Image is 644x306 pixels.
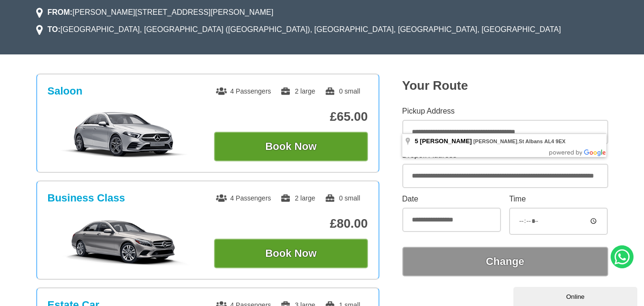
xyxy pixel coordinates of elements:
[325,194,360,202] span: 0 small
[48,192,125,204] h3: Business Class
[544,138,566,144] span: AL4 9EX
[216,194,271,202] span: 4 Passengers
[473,138,565,144] span: ,
[214,216,368,231] p: £80.00
[48,85,82,97] h3: Saloon
[214,239,368,268] button: Book Now
[52,218,196,265] img: Business Class
[513,285,639,306] iframe: chat widget
[36,7,274,18] li: [PERSON_NAME][STREET_ADDRESS][PERSON_NAME]
[402,195,501,203] label: Date
[48,8,72,16] strong: FROM:
[420,137,472,145] span: [PERSON_NAME]
[48,25,61,33] strong: TO:
[402,107,608,115] label: Pickup Address
[402,247,608,276] button: Change
[52,111,196,158] img: Saloon
[402,78,608,93] h2: Your Route
[280,194,315,202] span: 2 large
[325,87,360,95] span: 0 small
[216,87,271,95] span: 4 Passengers
[509,195,608,203] label: Time
[214,132,368,161] button: Book Now
[280,87,315,95] span: 2 large
[473,138,517,144] span: [PERSON_NAME]
[36,24,561,35] li: [GEOGRAPHIC_DATA], [GEOGRAPHIC_DATA] ([GEOGRAPHIC_DATA]), [GEOGRAPHIC_DATA], [GEOGRAPHIC_DATA], [...
[519,138,542,144] span: St Albans
[415,137,418,145] span: 5
[214,109,368,124] p: £65.00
